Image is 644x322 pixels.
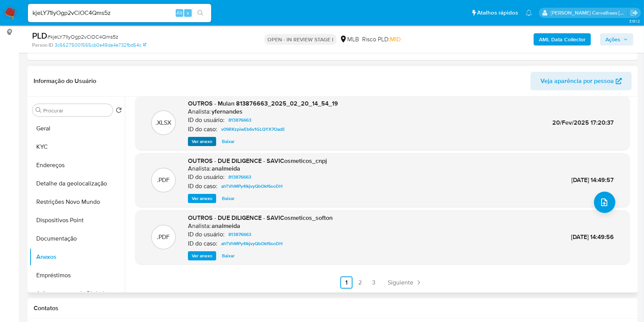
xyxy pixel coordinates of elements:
[571,233,614,241] span: [DATE] 14:49:56
[340,35,359,44] div: MLB
[188,156,327,165] span: OUTROS - DUE DILIGENCE - SAVICosmeticos_cnpj
[188,240,217,247] p: ID do caso:
[225,172,254,182] a: 813876663
[176,9,183,16] span: Alt
[188,116,225,124] p: ID do usuário:
[188,137,216,146] button: Ver anexo
[222,195,235,202] span: Baixar
[390,35,401,44] span: MID
[135,276,630,289] nav: Paginación
[193,8,208,18] button: search-icon
[188,99,338,108] span: OUTROS - Mulan 813876663_2025_02_20_14_54_19
[228,230,251,239] span: 813876663
[218,239,286,248] a: ahTVhMPy4IkjvyQbOkf6soDH
[540,72,614,90] span: Veja aparência por pessoa
[29,229,125,248] button: Documentação
[385,276,426,289] a: Siguiente
[188,251,216,260] button: Ver anexo
[29,211,125,229] button: Dispositivos Point
[354,276,366,289] a: Ir a la página 2
[228,172,251,182] span: 813876663
[630,9,638,17] a: Sair
[629,18,640,24] span: 3.161.2
[188,182,217,190] p: ID do caso:
[32,29,47,42] b: PLD
[192,138,212,145] span: Ver anexo
[225,115,254,125] a: 813876663
[188,108,211,115] p: Analista:
[34,77,96,85] h1: Informação do Usuário
[156,119,172,127] p: .XLSX
[340,276,353,289] a: Ir a la página 1
[225,230,254,239] a: 813876663
[188,222,211,230] p: Analista:
[116,107,122,115] button: Retornar ao pedido padrão
[264,34,337,45] p: OPEN - IN REVIEW STAGE I
[157,176,170,184] p: .PDF
[29,285,125,303] button: Adiantamentos de Dinheiro
[55,42,146,49] a: 3c56275001555cb0e49da4e732fbd64c
[218,251,238,260] button: Baixar
[29,266,125,285] button: Empréstimos
[47,33,118,41] span: # kjeLY71lyOgp2vCiOC4Qms5z
[218,137,238,146] button: Baixar
[362,35,401,44] span: Risco PLD:
[551,9,628,16] p: sara.carvalhaes@mercadopago.com.br
[32,42,53,49] b: Person ID
[157,233,170,241] p: .PDF
[28,8,211,18] input: Pesquise usuários ou casos...
[29,193,125,211] button: Restrições Novo Mundo
[218,194,238,203] button: Baixar
[526,10,532,16] a: Notificações
[221,239,283,248] span: ahTVhMPy4IkjvyQbOkf6soDH
[188,213,333,222] span: OUTROS - DUE DILIGENCE - SAVICosmeticos_softon
[222,138,235,145] span: Baixar
[539,33,586,46] b: AML Data Collector
[605,33,620,46] span: Ações
[531,72,632,90] button: Veja aparência por pessoa
[192,252,212,260] span: Ver anexo
[218,125,288,134] a: v09RKzpiwEb6v1GLQYX7OadE
[43,107,110,114] input: Procurar
[188,165,211,172] p: Analista:
[222,252,235,260] span: Baixar
[600,33,633,46] button: Ações
[188,173,225,181] p: ID do usuário:
[36,107,42,113] button: Procurar
[594,192,615,213] button: upload-file
[188,125,217,133] p: ID do caso:
[188,231,225,238] p: ID do usuário:
[368,276,380,289] a: Ir a la página 3
[192,195,212,202] span: Ver anexo
[29,248,125,266] button: Anexos
[218,182,286,191] a: ahTVhMPy4IkjvyQbOkf6soDH
[188,194,216,203] button: Ver anexo
[571,176,614,184] span: [DATE] 14:49:57
[29,156,125,174] button: Endereços
[552,118,614,127] span: 20/Fev/2025 17:20:37
[212,108,243,115] h6: yfernandes
[29,119,125,138] button: Geral
[534,33,591,46] button: AML Data Collector
[212,222,240,230] h6: analmeida
[221,182,283,191] span: ahTVhMPy4IkjvyQbOkf6soDH
[228,115,251,125] span: 813876663
[388,280,413,286] span: Siguiente
[29,174,125,193] button: Detalhe da geolocalização
[34,304,632,312] h1: Contatos
[477,9,518,17] span: Atalhos rápidos
[212,165,240,172] h6: analmeida
[221,125,285,134] span: v09RKzpiwEb6v1GLQYX7OadE
[187,9,189,16] span: s
[29,138,125,156] button: KYC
